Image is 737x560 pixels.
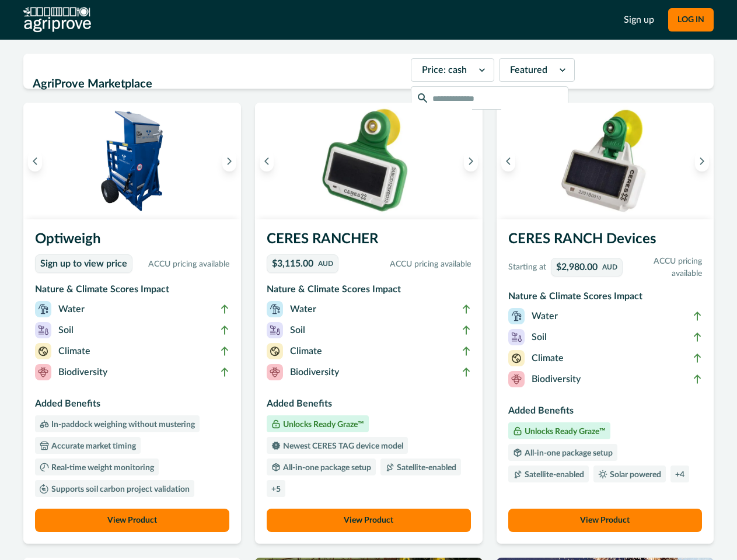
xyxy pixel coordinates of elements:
[49,464,154,472] p: Real-time weight monitoring
[508,229,703,254] h3: CERES RANCH Devices
[35,397,229,415] h3: Added Benefits
[49,421,195,429] p: In-paddock weighing without mustering
[394,464,456,472] p: Satellite-enabled
[624,13,654,27] a: Sign up
[267,397,471,415] h3: Added Benefits
[508,261,546,274] p: Starting at
[532,330,547,344] p: Soil
[290,344,322,358] p: Climate
[695,150,709,171] button: Next image
[607,471,661,479] p: Solar powered
[522,471,584,479] p: Satellite-enabled
[58,302,85,316] p: Water
[267,229,471,254] h3: CERES RANCHER
[272,259,313,268] p: $3,115.00
[33,73,404,95] h2: AgriProve Marketplace
[267,509,471,532] button: View Product
[35,282,229,301] h3: Nature & Climate Scores Impact
[281,421,364,429] p: Unlocks Ready Graze™
[602,264,617,271] p: AUD
[271,485,281,494] p: + 5
[627,256,703,280] p: ACCU pricing available
[281,442,403,450] p: Newest CERES TAG device model
[23,7,91,33] img: AgriProve logo
[508,289,703,308] h3: Nature & Climate Scores Impact
[522,428,606,436] p: Unlocks Ready Graze™
[318,260,333,267] p: AUD
[28,150,42,171] button: Previous image
[281,464,371,472] p: All-in-one package setup
[501,150,515,171] button: Previous image
[260,150,274,171] button: Previous image
[137,258,229,271] p: ACCU pricing available
[343,258,471,271] p: ACCU pricing available
[40,258,127,269] p: Sign up to view price
[222,150,236,171] button: Next image
[255,103,483,219] img: A single CERES RANCHER device
[58,365,107,379] p: Biodiversity
[290,323,305,337] p: Soil
[464,150,478,171] button: Next image
[58,344,90,358] p: Climate
[668,8,714,32] button: LOG IN
[35,509,229,532] button: View Product
[290,365,339,379] p: Biodiversity
[49,485,190,494] p: Supports soil carbon project validation
[532,372,581,386] p: Biodiversity
[290,302,316,316] p: Water
[267,282,471,301] h3: Nature & Climate Scores Impact
[508,404,703,422] h3: Added Benefits
[35,254,132,273] a: Sign up to view price
[532,351,564,365] p: Climate
[49,442,136,450] p: Accurate market timing
[508,509,703,532] button: View Product
[58,323,74,337] p: Soil
[35,229,229,254] h3: Optiweigh
[675,471,684,479] p: + 4
[23,103,241,219] img: An Optiweigh unit
[497,103,714,219] img: A single CERES RANCH device
[556,262,598,272] p: $2,980.00
[532,309,558,323] p: Water
[522,449,613,457] p: All-in-one package setup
